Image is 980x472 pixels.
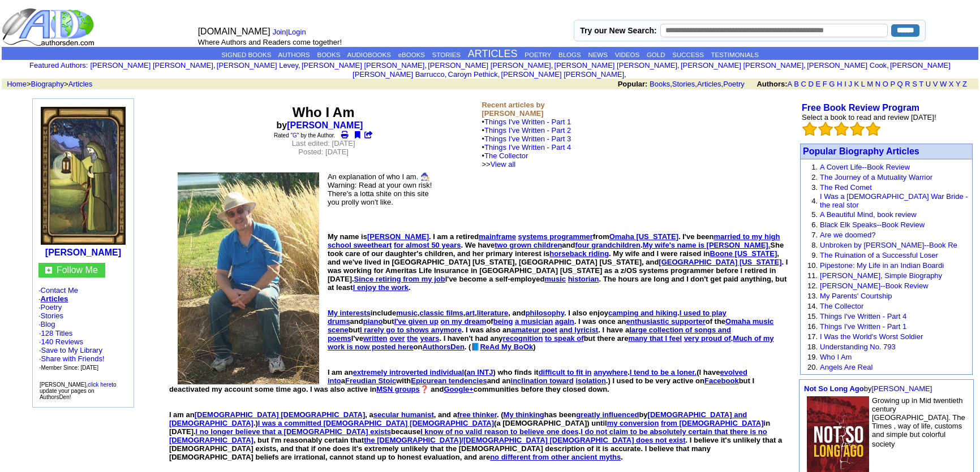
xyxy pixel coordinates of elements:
[422,343,464,351] a: AuthorsDen
[328,232,780,249] a: married to my high school sweetheart
[345,376,396,385] a: Freudian Stoic
[277,120,371,130] b: by
[482,151,528,168] font: • >>
[820,302,863,310] a: The Collector
[491,160,516,168] a: View all
[328,376,341,385] a: into
[829,80,835,88] a: G
[41,337,83,346] a: 140 Reviews
[933,80,938,88] a: V
[558,51,581,58] a: BLOGS
[90,61,950,79] font: , , , , , , , , , ,
[607,419,659,427] a: my conversion
[353,61,951,79] a: [PERSON_NAME] [PERSON_NAME] Barrucco
[803,146,919,156] a: Popular Biography Articles
[626,317,706,326] a: enthusiastic supporter
[468,48,518,59] a: ARTICLES
[504,410,544,419] a: My thinking
[711,51,758,58] a: TESTIMONIALS
[398,51,425,58] a: eBOOKS
[802,103,919,112] b: Free Book Review Program
[221,51,271,58] a: SIGNED BOOKS
[926,80,931,88] a: U
[866,122,880,136] img: bigemptystars.png
[41,311,63,320] a: Stories
[467,368,493,376] a: an INTJ
[661,419,764,427] a: from [DEMOGRAPHIC_DATA]
[396,309,418,317] a: music
[353,283,409,292] a: I enjoy the work
[553,63,554,69] font: i
[844,80,846,88] a: I
[198,27,270,36] font: [DOMAIN_NAME]
[802,113,936,122] font: Select a book to read and review [DATE]!
[560,326,599,334] a: and lyricist
[273,28,286,36] a: Join
[545,334,584,343] a: to speak of
[40,382,117,400] font: [PERSON_NAME], to update your pages on AuthorsDen!
[820,353,852,361] a: Who I Am
[588,51,608,58] a: NEWS
[820,282,928,290] a: [PERSON_NAME]--Book Review
[354,275,445,283] a: Since retiring from my job
[568,275,599,283] a: historian
[820,312,906,321] a: Things I've Written - Part 4
[169,410,782,461] span: I am an , a , and a . ( has been by .) (a [DEMOGRAPHIC_DATA]) until in [DATE]. because . , but I'...
[328,309,774,351] span: , , and . I also enjoy . and but of . I was once an of the but . I was also an . I have a I've . ...
[820,292,892,300] a: My Parents' Courtship
[576,410,639,419] a: greatly influenced
[618,80,977,88] font: , , ,
[820,343,896,351] a: Understanding No. 793
[820,231,875,239] a: Are we doomed?
[820,173,932,181] a: The Journey of a Mutuality Warrior
[432,51,461,58] a: STORIES
[811,210,818,219] font: 5.
[511,326,557,334] a: amateur poet
[68,80,93,88] a: Articles
[820,210,917,219] a: A Beautiful Mind, book review
[389,334,405,343] a: over
[820,363,872,371] a: Angels Are Real
[328,172,432,206] font: An explanation of who I am. 🧙🏻‍♂️ Warning: Read at your own risk! There's a lotta shite on this s...
[7,80,27,88] a: Home
[807,353,818,361] font: 19.
[317,51,341,58] a: BOOKS
[575,376,605,385] a: isolation
[672,80,695,88] a: Stories
[328,232,788,292] span: My name is . I am a retired from . I've been . We have and . She took care of our daughter's chil...
[484,118,571,126] a: Things I've Written - Part 1
[493,317,513,326] a: being
[353,368,465,376] a: extremely introverted individual
[837,80,842,88] a: H
[818,122,833,136] img: bigemptystars.png
[364,436,685,444] a: the [DEMOGRAPHIC_DATA]/[DEMOGRAPHIC_DATA] [DEMOGRAPHIC_DATA] does not exist
[609,232,678,241] a: Omaha [US_STATE]
[807,271,818,280] font: 11.
[347,51,391,58] a: AUDIOBOOKS
[834,122,849,136] img: bigemptystars.png
[195,410,366,419] a: [DEMOGRAPHIC_DATA] [DEMOGRAPHIC_DATA]
[672,51,704,58] a: SUCCESS
[949,80,954,88] a: X
[482,135,571,168] font: •
[169,368,754,393] span: I am an ( ) who finds it . (I have a with and an .) I used to be very active on but I deactivated...
[428,61,551,70] a: [PERSON_NAME] [PERSON_NAME]
[328,317,350,326] a: drums
[90,61,213,70] a: [PERSON_NAME] [PERSON_NAME]
[411,376,487,385] a: Epicurean tendencies
[618,80,648,88] b: Popular:
[788,80,792,88] a: A
[292,139,355,156] font: Last edited: [DATE] Posted: [DATE]
[807,302,818,310] font: 14.
[360,326,462,334] a: I rarely go to shows anymore
[539,368,592,376] a: difficult to fit in
[482,126,571,168] font: •
[526,309,564,317] a: philosophy
[820,251,938,259] a: The Ruination of a Successful Loser
[811,183,818,192] font: 3.
[807,322,818,331] font: 16.
[680,63,681,69] font: i
[446,72,448,78] font: i
[57,265,98,275] a: Follow Me
[820,271,942,280] a: [PERSON_NAME], Simple Biography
